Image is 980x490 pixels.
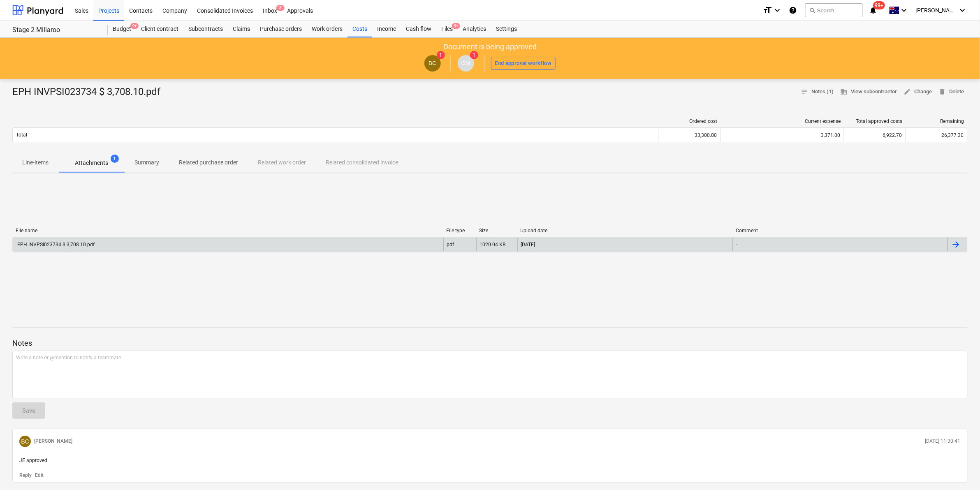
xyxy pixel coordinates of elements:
p: Notes [12,338,968,348]
a: Cash flow [401,21,436,37]
button: Notes (1) [798,86,837,98]
a: Budget9+ [108,21,136,37]
div: pdf [447,242,454,247]
span: notes [801,88,809,95]
p: Document is being approved [443,42,537,52]
div: File name [16,228,440,233]
p: Total [16,132,27,139]
a: Claims [228,21,255,37]
button: Search [805,3,863,17]
span: 1 [437,51,445,59]
button: End approval workflow [491,57,556,70]
a: Subcontracts [183,21,228,37]
span: business [841,88,848,95]
a: Settings [491,21,522,37]
span: 9+ [130,23,139,29]
div: Billy Campbell [424,55,441,72]
div: 6,922.70 [848,132,902,138]
div: Current expense [724,118,841,124]
span: Change [904,87,932,97]
i: Knowledge base [789,5,797,15]
button: Reply [19,472,32,479]
span: search [809,7,816,14]
span: delete [939,88,946,95]
p: Attachments [75,159,108,167]
span: View subcontractor [841,87,897,97]
i: notifications [869,5,878,15]
span: BC [21,438,29,445]
p: Summary [134,158,159,167]
a: Analytics [458,21,491,37]
p: Line-items [22,158,49,167]
div: 3,371.00 [724,132,841,138]
a: Work orders [307,21,348,37]
span: [PERSON_NAME] [916,7,957,14]
div: Upload date [521,228,730,233]
i: keyboard_arrow_down [958,5,968,15]
div: 26,377.30 [909,132,964,138]
div: 1020.04 KB [480,242,506,247]
span: GM [461,60,470,66]
div: - [736,242,737,247]
p: [DATE] 11:30:41 [925,438,961,445]
div: Geoff Morley [458,55,474,72]
span: 3 [276,5,285,11]
div: Stage 2 Millaroo [12,26,98,35]
span: 1 [470,51,478,59]
div: Ordered cost [663,118,718,124]
i: format_size [762,5,772,15]
div: [DATE] [521,242,535,247]
a: Purchase orders [255,21,307,37]
div: Files [436,21,458,37]
iframe: Chat Widget [939,451,980,490]
span: Delete [939,87,964,97]
span: BC [429,60,436,66]
span: 99+ [873,1,885,9]
div: Remaining [909,118,964,124]
div: End approval workflow [495,59,552,68]
span: Notes (1) [801,87,834,97]
a: Income [372,21,401,37]
div: EPH INVPSI023734 $ 3,708.10.pdf [16,242,95,247]
div: EPH INVPSI023734 $ 3,708.10.pdf [12,86,167,99]
div: Total approved costs [848,118,903,124]
a: Client contract [136,21,183,37]
span: 1 [111,155,119,163]
div: Billy Campbell [19,436,31,447]
button: Delete [936,86,968,98]
i: keyboard_arrow_down [772,5,782,15]
div: Comment [736,228,945,233]
i: keyboard_arrow_down [899,5,909,15]
span: JE approved [19,458,47,463]
button: Edit [35,472,44,479]
span: 9+ [452,23,460,29]
span: edit [904,88,911,95]
div: Budget [108,21,136,37]
p: Related purchase order [179,158,238,167]
button: View subcontractor [837,86,901,98]
button: Change [901,86,936,98]
a: Costs [348,21,372,37]
div: File type [447,228,473,233]
div: 33,300.00 [663,132,717,138]
div: Size [480,228,514,233]
p: [PERSON_NAME] [34,438,72,445]
a: Files9+ [436,21,458,37]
